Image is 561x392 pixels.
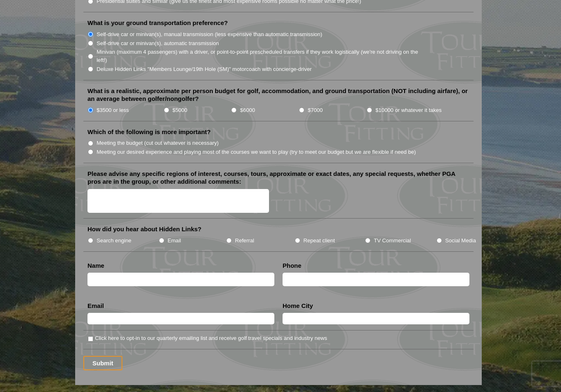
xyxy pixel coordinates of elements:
label: Social Media [445,237,476,245]
label: Meeting our desired experience and playing most of the courses we want to play (try to meet our b... [97,148,416,157]
label: What is your ground transportation preference? [87,19,228,27]
input: Submit [83,356,122,371]
label: How did you hear about Hidden Links? [87,226,202,234]
label: Repeat client [303,237,335,245]
label: TV Commercial [374,237,411,245]
label: Phone [283,262,301,270]
label: Minivan (maximum 4 passengers) with a driver, or point-to-point prescheduled transfers if they wo... [97,48,427,64]
label: Email [168,237,181,245]
label: Click here to opt-in to our quarterly emailing list and receive golf travel specials and industry... [95,335,327,343]
label: Search engine [97,237,131,245]
label: $10000 or whatever it takes [375,107,441,115]
label: Please advise any specific regions of interest, courses, tours, approximate or exact dates, any s... [87,170,469,186]
label: $3500 or less [97,107,129,115]
label: $5000 [172,107,187,115]
label: Meeting the budget (cut out whatever is necessary) [97,139,218,148]
label: Deluxe Hidden Links "Members Lounge/19th Hole (SM)" motorcoach with concierge-driver [97,66,312,74]
label: Self-drive car or minivan(s), manual transmission (less expensive than automatic transmission) [97,31,322,39]
label: Name [87,262,104,270]
label: Email [87,302,104,310]
label: Self-drive car or minivan(s), automatic transmission [97,40,219,48]
label: $7000 [308,107,322,115]
label: Which of the following is more important? [87,128,211,137]
label: Home City [283,302,313,310]
label: Referral [235,237,254,245]
label: $6000 [240,107,255,115]
label: What is a realistic, approximate per person budget for golf, accommodation, and ground transporta... [87,87,469,103]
